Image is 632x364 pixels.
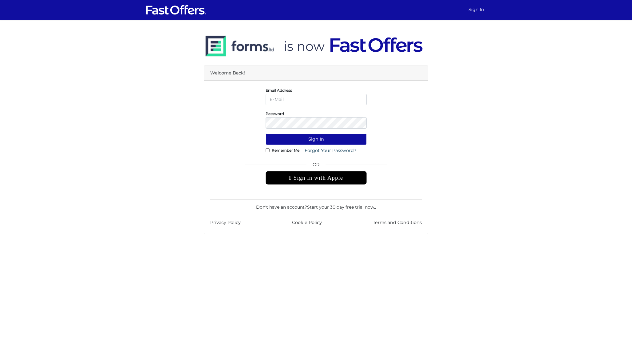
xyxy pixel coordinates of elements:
a: Forgot Your Password? [301,145,360,156]
a: Start your 30 day free trial now. [307,204,375,210]
div: Welcome Back! [204,66,428,81]
label: Password [266,113,284,114]
a: Privacy Policy [210,219,241,226]
label: Remember Me [272,150,299,151]
a: Terms and Conditions [373,219,422,226]
div: Don't have an account? . [210,199,422,210]
input: E-Mail [266,94,367,105]
span: OR [266,161,367,171]
button: Sign In [266,134,367,145]
div: Sign in with Apple [266,171,367,185]
label: Email Address [266,90,292,91]
a: Sign In [466,4,487,16]
a: Cookie Policy [292,219,322,226]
